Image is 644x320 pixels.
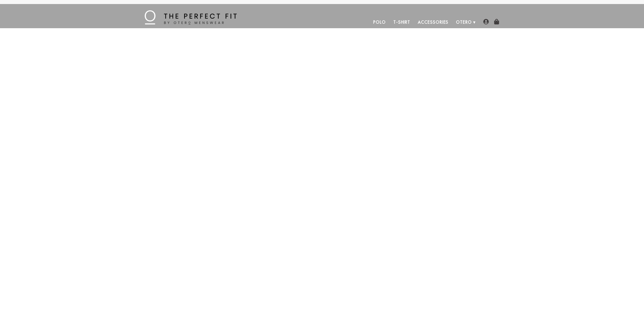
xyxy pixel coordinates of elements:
a: Accessories [414,16,452,28]
img: The Perfect Fit - by Otero Menswear - Logo [145,10,237,24]
a: T-Shirt [390,16,414,28]
a: Polo [370,16,390,28]
img: user-account-icon.png [483,19,489,24]
img: shopping-bag-icon.png [494,19,499,24]
a: Otero [452,16,476,28]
